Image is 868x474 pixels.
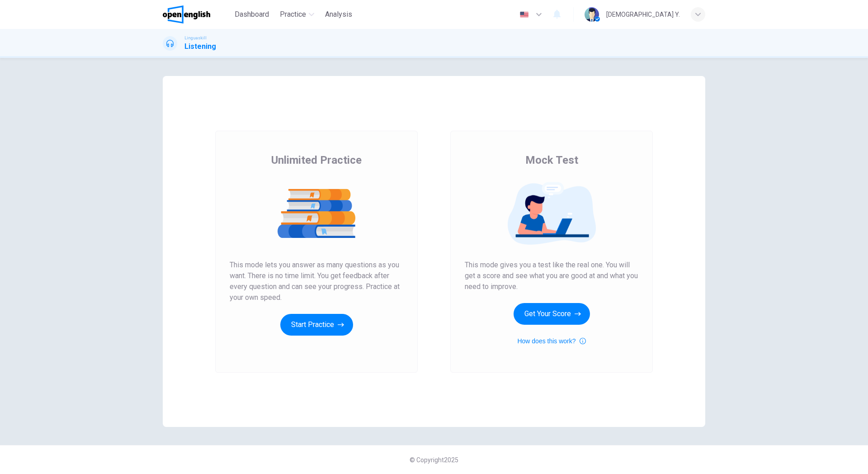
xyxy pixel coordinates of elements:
[163,5,231,24] a: OpenEnglish logo
[519,11,530,18] img: en
[163,5,210,24] img: OpenEnglish logo
[465,260,638,292] span: This mode gives you a test like the real one. You will get a score and see what you are good at a...
[184,41,216,52] h1: Listening
[525,153,578,167] span: Mock Test
[514,303,590,325] button: Get Your Score
[606,9,680,20] div: [DEMOGRAPHIC_DATA] Y.
[271,153,362,167] span: Unlimited Practice
[184,35,207,41] span: Linguaskill
[276,6,318,23] button: Practice
[280,9,306,20] span: Practice
[321,6,356,23] button: Analysis
[280,314,353,336] button: Start Practice
[325,9,352,20] span: Analysis
[517,336,585,346] button: How does this work?
[235,9,269,20] span: Dashboard
[231,6,273,23] button: Dashboard
[410,456,458,464] span: © Copyright 2025
[230,260,403,303] span: This mode lets you answer as many questions as you want. There is no time limit. You get feedback...
[585,7,599,22] img: Profile picture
